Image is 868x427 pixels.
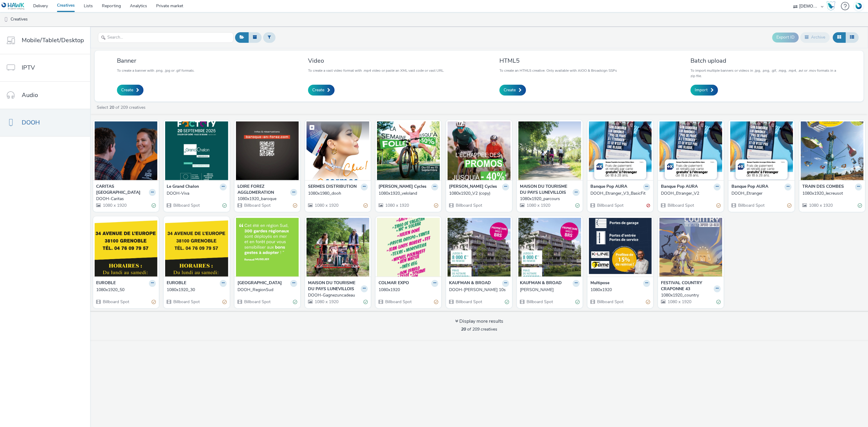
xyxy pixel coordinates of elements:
strong: [GEOGRAPHIC_DATA] [237,280,282,287]
strong: LOIRE FOREZ AGGLOMERATION [237,184,289,196]
div: DOOH-[PERSON_NAME] 10s [449,287,506,293]
button: Archive [800,32,830,42]
img: 1080x1920_country visual [659,218,722,277]
div: Invalid [646,203,650,209]
h3: Batch upload [690,57,841,65]
strong: Banque Pop AURA [731,184,768,190]
strong: MAISON DU TOURISME DU PAYS LUNEVILLOIS [308,280,359,292]
div: Partially valid [222,299,227,305]
div: Partially valid [716,203,721,209]
div: DOOH_RegionSud [237,287,295,293]
span: Billboard Spot [596,203,624,208]
div: Partially valid [293,203,297,209]
img: DOOH-Caritas visual [95,121,157,180]
span: 1080 x 1920 [385,203,409,208]
strong: TRAIN DES COMBES [802,184,844,190]
span: Create [312,87,324,93]
img: 1080x1980_dooh visual [307,121,369,180]
div: 1080x1920_30 [167,287,224,293]
img: Account FR [854,2,863,11]
div: Valid [505,299,509,305]
div: 1080x1920_parcours [520,196,577,202]
strong: [PERSON_NAME] Cycles [449,184,497,190]
a: DOOH_Etranger [731,190,791,196]
div: Valid [716,299,721,305]
button: Export ID [772,33,799,42]
span: 1080 x 1920 [314,203,338,208]
div: Valid [575,299,580,305]
img: 1080x1920_parcours visual [518,121,581,180]
img: DOOH-Viva visual [165,121,228,180]
strong: FESTIVAL COUNTRY CRAPONNE 43 [661,280,712,292]
div: Partially valid [787,203,791,209]
span: Mobile/Tablet/Desktop [22,36,84,45]
h3: Video [308,57,444,65]
span: Billboard Spot [244,299,271,305]
div: Valid [293,299,297,305]
strong: Banque Pop AURA [661,184,698,190]
a: DOOH_Etranger_V2 [661,190,721,196]
a: Import [690,85,718,96]
strong: 20 [109,105,114,110]
div: Valid [363,299,368,305]
div: 1080x1920_lecreusot [802,190,860,196]
div: 1080x1920_baroque [237,196,295,202]
a: 1080x1920_baroque [237,196,297,202]
strong: Banque Pop AURA [590,184,627,190]
img: DOOH-Gagnezuncadeau visual [307,218,369,277]
span: Create [504,87,516,93]
a: 1080x1920_30 [167,287,226,293]
div: DOOH_Etranger [731,190,789,196]
img: Hawk Academy [826,1,835,11]
div: 1080x1920 [379,287,436,293]
span: Billboard Spot [102,299,129,305]
a: DOOH_Etranger_V3_BasicFit [590,190,650,196]
img: 1080x1920_50 visual [95,218,157,277]
a: DOOH_RegionSud [237,287,297,293]
strong: CARITAS [GEOGRAPHIC_DATA] [96,184,147,196]
a: 1080x1920_country [661,292,721,298]
span: IPTV [22,63,35,72]
a: [PERSON_NAME] [520,287,580,293]
img: DOOH_Etranger_V3_BasicFit visual [589,121,652,180]
span: of 209 creatives [461,326,497,332]
span: 1080 x 1920 [667,299,691,305]
a: 1080x1920_50 [96,287,156,293]
h3: HTML5 [499,57,617,65]
img: 1080x1920_baroque visual [236,121,299,180]
a: Create [308,85,335,96]
span: Billboard Spot [244,203,271,208]
span: Create [121,87,133,93]
span: Import [695,87,708,93]
span: Billboard Spot [173,299,200,305]
strong: KAUFMAN & BROAD [449,280,491,287]
a: DOOH-Gagnezuncadeau [308,292,368,298]
strong: [PERSON_NAME] Cycles [379,184,426,190]
a: DOOH-Caritas [96,196,156,202]
a: 1080x1920 [590,287,650,293]
img: DOOH-Kaufman visual [518,218,581,277]
span: Billboard Spot [173,203,200,208]
span: Billboard Spot [737,203,765,208]
img: undefined Logo [2,2,25,10]
span: Billboard Spot [667,203,694,208]
a: 1080x1980_dooh [308,190,368,196]
div: DOOH_Etranger_V2 [661,190,718,196]
div: Partially valid [434,299,438,305]
p: To create a banner with .png, .jpg or .gif formats. [117,68,195,73]
div: Valid [152,203,156,209]
span: Billboard Spot [596,299,624,305]
strong: 20 [461,326,466,332]
img: 1080x1920_lecreusot visual [801,121,863,180]
img: DOOH_Etranger visual [730,121,793,180]
div: Valid [222,203,227,209]
span: Billboard Spot [455,203,482,208]
span: Billboard Spot [455,299,482,305]
strong: Multipose [590,280,609,287]
div: Valid [575,203,580,209]
span: Billboard Spot [526,299,553,305]
a: 1080x1920_parcours [520,196,580,202]
img: 1080x1920 visual [589,218,652,277]
div: DOOH-Gagnezuncadeau [308,292,365,298]
span: 1080 x 1920 [526,203,550,208]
